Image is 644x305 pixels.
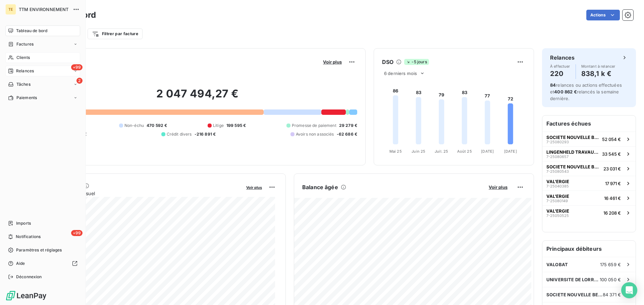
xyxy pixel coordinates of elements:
[38,87,357,107] h2: 2 047 494,27 €
[19,7,69,12] span: TTM ENVIRONNEMENT
[546,194,569,199] span: VAL'ERGIE
[602,151,621,157] span: 33 545 €
[581,64,615,68] span: Montant à relancer
[226,123,246,129] span: 199 595 €
[323,59,342,65] span: Voir plus
[546,140,569,144] span: 7-25080293
[586,10,620,20] button: Actions
[604,196,621,201] span: 16 461 €
[546,292,603,297] span: SOCIETE NOUVELLE BEHEM SNB
[546,277,600,282] span: UNIVERSITE DE LORRAINE
[546,184,569,188] span: 7-25040385
[550,68,570,79] h4: 220
[16,247,62,253] span: Paramètres et réglages
[542,132,636,146] button: SOCIETE NOUVELLE BEHEM SNB7-2508029352 054 €
[602,137,621,142] span: 52 054 €
[302,183,338,191] h6: Balance âgée
[546,169,569,173] span: 7-25080543
[550,82,622,101] span: relances ou actions effectuées et relancés la semaine dernière.
[546,199,568,203] span: 7-25080149
[76,78,83,84] span: 2
[246,185,262,190] span: Voir plus
[16,41,34,47] span: Factures
[16,260,25,266] span: Aide
[603,166,621,171] span: 23 031 €
[5,258,80,269] a: Aide
[546,164,601,169] span: SOCIETE NOUVELLE BEHEM SNB
[542,116,636,132] h6: Factures échues
[5,4,16,15] div: TE
[481,149,494,154] tspan: [DATE]
[542,205,636,220] button: VAL'ERGIE7-2505052516 208 €
[88,28,143,39] button: Filtrer par facture
[554,89,577,94] span: 400 862 €
[16,220,31,226] span: Imports
[546,214,569,218] span: 7-25050525
[167,131,192,137] span: Crédit divers
[292,123,336,129] span: Promesse de paiement
[600,262,621,267] span: 175 659 €
[404,59,429,65] span: -5 jours
[504,149,517,154] tspan: [DATE]
[621,282,637,298] div: Open Intercom Messenger
[546,208,569,214] span: VAL'ERGIE
[546,179,569,184] span: VAL'ERGIE
[546,262,568,267] span: VALOBAT
[550,64,570,68] span: À effectuer
[542,146,636,161] button: LINGENHELD TRAVAUX SPECIAUX7-2508065733 545 €
[71,64,83,70] span: +99
[16,95,37,101] span: Paiements
[5,290,47,301] img: Logo LeanPay
[16,81,31,87] span: Tâches
[605,181,621,186] span: 17 971 €
[546,149,599,155] span: LINGENHELD TRAVAUX SPECIAUX
[384,71,417,76] span: 6 derniers mois
[71,230,83,236] span: +99
[296,131,334,137] span: Avoirs non associés
[195,131,216,137] span: -216 891 €
[546,135,599,140] span: SOCIETE NOUVELLE BEHEM SNB
[603,292,621,297] span: 84 371 €
[412,149,425,154] tspan: Juin 25
[244,184,264,190] button: Voir plus
[542,161,636,176] button: SOCIETE NOUVELLE BEHEM SNB7-2508054323 031 €
[550,54,575,62] h6: Relances
[337,131,357,137] span: -62 686 €
[16,55,30,61] span: Clients
[435,149,448,154] tspan: Juil. 25
[382,58,393,66] h6: DSO
[581,68,615,79] h4: 838,1 k €
[457,149,472,154] tspan: Août 25
[600,277,621,282] span: 100 050 €
[389,149,402,154] tspan: Mai 25
[542,176,636,190] button: VAL'ERGIE7-2504038517 971 €
[16,234,41,240] span: Notifications
[213,123,224,129] span: Litige
[16,28,47,34] span: Tableau de bord
[542,241,636,257] h6: Principaux débiteurs
[487,184,509,190] button: Voir plus
[339,123,357,129] span: 29 279 €
[546,155,569,159] span: 7-25080657
[542,190,636,205] button: VAL'ERGIE7-2508014916 461 €
[489,184,507,190] span: Voir plus
[603,210,621,216] span: 16 208 €
[321,59,344,65] button: Voir plus
[550,82,556,88] span: 84
[16,274,42,280] span: Déconnexion
[38,190,241,197] span: Chiffre d'affaires mensuel
[147,123,167,129] span: 470 592 €
[16,68,34,74] span: Relances
[124,123,144,129] span: Non-échu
